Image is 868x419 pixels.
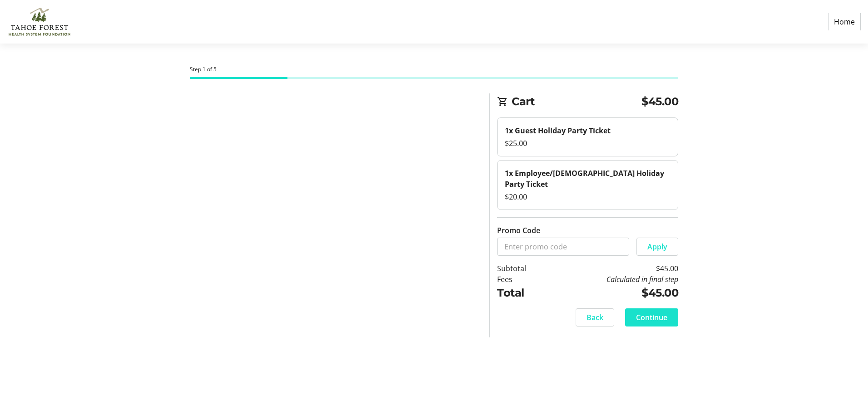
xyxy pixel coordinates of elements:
span: Back [587,312,603,323]
span: Continue [636,312,667,323]
span: $45.00 [641,93,678,110]
strong: 1x Employee/[DEMOGRAPHIC_DATA] Holiday Party Ticket [505,168,664,189]
td: Subtotal [497,263,549,274]
img: Tahoe Forest Health System Foundation's Logo [7,4,72,40]
span: Cart [512,93,641,110]
div: Step 1 of 5 [190,65,678,73]
input: Enter promo code [497,238,629,256]
td: $45.00 [549,263,678,274]
strong: 1x Guest Holiday Party Ticket [505,126,611,136]
td: Total [497,285,549,301]
div: $20.00 [505,191,671,202]
td: $45.00 [549,285,678,301]
button: Continue [625,308,678,326]
td: Calculated in final step [549,274,678,285]
button: Back [576,308,614,326]
a: Home [828,13,861,30]
label: Promo Code [497,225,540,236]
td: Fees [497,274,549,285]
button: Apply [636,238,678,256]
div: $25.00 [505,138,671,149]
span: Apply [647,241,667,252]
